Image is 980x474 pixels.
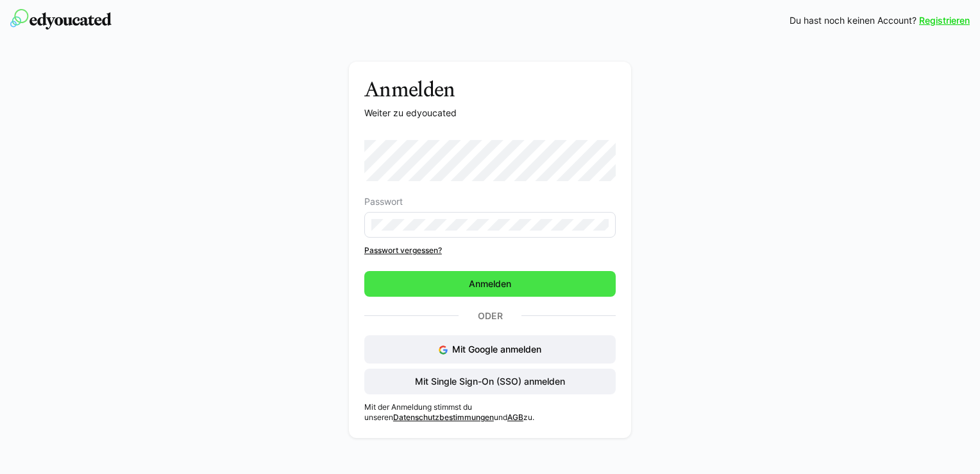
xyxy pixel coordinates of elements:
p: Weiter zu edyoucated [364,107,616,119]
a: Datenschutzbestimmungen [393,412,494,422]
p: Mit der Anmeldung stimmst du unseren und zu. [364,402,616,423]
button: Mit Google anmelden [364,335,616,364]
button: Anmelden [364,271,616,297]
span: Mit Google anmelden [452,344,541,355]
h3: Anmelden [364,77,616,101]
span: Mit Single Sign-On (SSO) anmelden [413,375,567,388]
a: Registrieren [919,14,970,27]
img: edyoucated [10,9,112,30]
span: Anmelden [467,277,513,290]
a: AGB [507,412,523,422]
span: Du hast noch keinen Account? [790,14,917,27]
a: Passwort vergessen? [364,245,616,256]
span: Passwort [364,197,403,207]
p: Oder [459,307,521,325]
button: Mit Single Sign-On (SSO) anmelden [364,369,616,394]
